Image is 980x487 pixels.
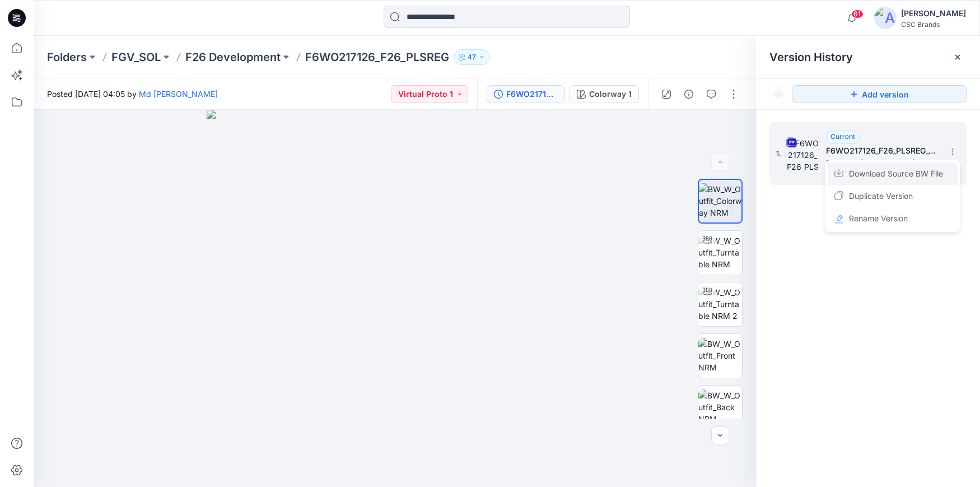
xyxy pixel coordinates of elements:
[776,149,781,159] span: 1.
[698,235,742,270] img: BW_W_Outfit_Turntable NRM
[589,88,632,100] div: Colorway 1
[207,110,584,487] img: eyJhbGciOiJIUzI1NiIsImtpZCI6IjAiLCJzbHQiOiJzZXMiLCJ0eXAiOiJKV1QifQ.eyJkYXRhIjp7InR5cGUiOiJzdG9yYW...
[111,49,161,65] a: FGV_SOL
[570,85,639,103] button: Colorway 1
[874,7,897,29] img: avatar
[826,157,938,169] span: Posted by: Md Mawdud
[454,49,490,65] button: 47
[185,49,281,65] a: F26 Development
[849,212,908,225] span: Rename Version
[786,137,819,170] img: F6WO217126_F26_PLSREG_VP1
[487,85,565,103] button: F6WO217126_F26_PLSREG_VP1
[506,88,558,100] div: F6WO217126_F26_PLSREG_VP1
[47,49,87,65] a: Folders
[680,85,698,103] button: Details
[468,51,476,63] p: 47
[769,50,853,64] span: Version History
[901,7,966,20] div: [PERSON_NAME]
[849,189,913,203] span: Duplicate Version
[826,144,938,157] h5: F6WO217126_F26_PLSREG_VP1
[698,389,742,425] img: BW_W_Outfit_Back NRM
[901,20,966,29] div: CSC Brands
[47,88,218,100] span: Posted [DATE] 04:05 by
[851,10,864,18] span: 61
[953,53,962,62] button: Close
[830,132,855,141] span: Current
[699,183,741,219] img: BW_W_Outfit_Colorway NRM
[849,167,943,180] span: Download Source BW File
[139,89,218,99] a: Md [PERSON_NAME]
[698,286,742,322] img: BW_W_Outfit_Turntable NRM 2
[305,49,449,65] p: F6WO217126_F26_PLSREG
[698,338,742,373] img: BW_W_Outfit_Front NRM
[792,85,967,103] button: Add version
[769,85,787,103] button: Show Hidden Versions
